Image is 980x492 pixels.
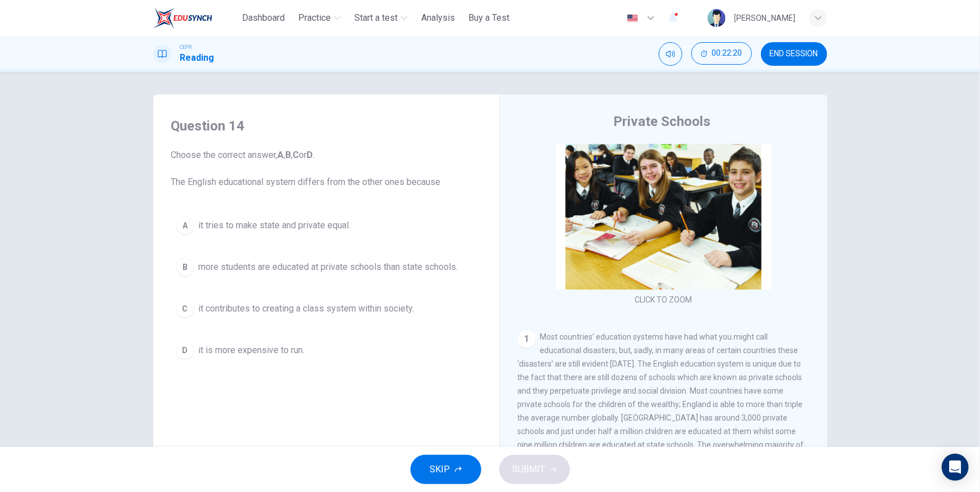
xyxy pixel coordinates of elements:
div: Open Intercom Messenger [942,454,969,481]
button: Bmore students are educated at private schools than state schools. [171,253,481,281]
h4: Question 14 [171,117,481,135]
span: it tries to make state and private equal. [199,219,351,232]
b: D [307,150,313,160]
div: B [176,258,194,276]
span: Dashboard [242,11,285,25]
span: SKIP [430,462,450,477]
button: END SESSION [761,42,827,66]
h1: Reading [180,51,215,65]
span: Start a test [354,11,398,25]
h4: Private Schools [613,112,710,130]
span: Practice [298,11,331,25]
button: Dit is more expensive to run. [171,336,481,364]
b: B [286,150,291,160]
img: ELTC logo [153,7,212,29]
button: SKIP [411,455,481,484]
img: Profile picture [708,9,726,27]
div: Hide [691,42,752,66]
button: Buy a Test [464,8,514,28]
img: en [626,14,640,22]
div: A [176,216,194,234]
div: [PERSON_NAME] [735,11,796,25]
div: D [176,341,194,359]
button: Dashboard [238,8,289,28]
button: 00:22:20 [691,42,752,65]
span: Most countries’ education systems have had what you might call educational disasters, but, sadly,... [518,332,804,463]
b: C [293,150,299,160]
div: 1 [518,330,536,348]
span: it contributes to creating a class system within society. [199,302,414,315]
button: Start a test [350,8,412,28]
span: more students are educated at private schools than state schools. [199,260,458,274]
button: Analysis [417,8,459,28]
div: Mute [659,42,682,66]
span: Analysis [421,11,455,25]
b: A [278,150,284,160]
div: C [176,300,194,318]
span: Choose the correct answer, , , or . The English educational system differs from the other ones be... [171,148,481,189]
a: ELTC logo [153,7,238,29]
span: END SESSION [770,49,818,58]
span: Buy a Test [468,11,509,25]
span: CEFR [180,43,192,51]
button: Practice [294,8,345,28]
span: it is more expensive to run. [199,344,305,357]
button: Ait tries to make state and private equal. [171,211,481,240]
button: Cit contributes to creating a class system within society. [171,295,481,323]
span: 00:22:20 [712,49,742,58]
